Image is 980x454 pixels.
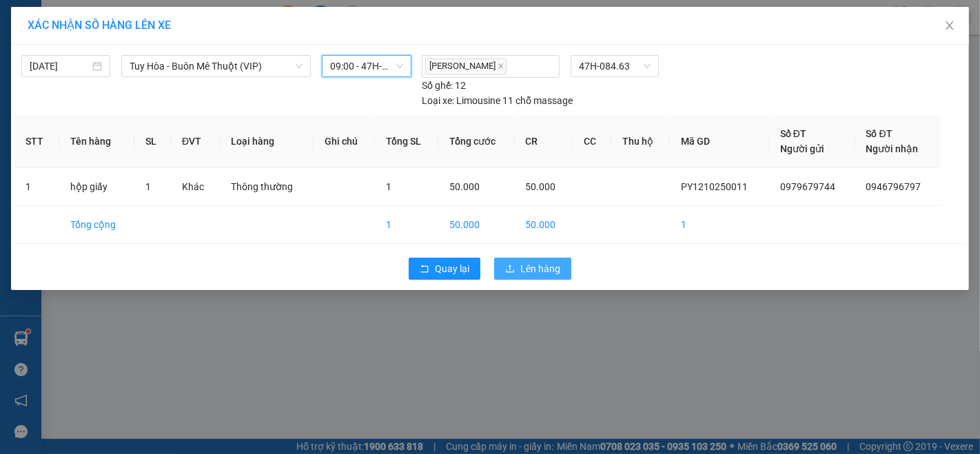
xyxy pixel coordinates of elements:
[134,115,171,168] th: SL
[420,264,429,275] span: rollback
[520,261,560,276] span: Lên hàng
[930,7,969,45] button: Close
[85,23,183,37] span: 08:11:20 [DATE]
[59,115,134,168] th: Tên hàng
[681,181,748,192] span: PY1210250011
[780,181,835,192] span: 0979679744
[314,115,375,168] th: Ghi chú
[386,181,391,192] span: 1
[422,93,573,108] div: Limousine 11 chỗ massage
[295,62,303,70] span: down
[422,78,453,93] span: Số ghế:
[145,181,151,192] span: 1
[515,115,573,168] th: CR
[573,115,611,168] th: CC
[14,168,59,206] td: 1
[498,63,504,70] span: close
[866,143,919,154] span: Người nhận
[422,93,454,108] span: Loại xe:
[866,128,892,139] span: Số ĐT
[17,23,400,52] span: Thời gian : - Nhân viên nhận hàng :
[670,115,769,168] th: Mã GD
[130,56,303,76] span: Tuy Hòa - Buôn Mê Thuột (VIP)
[611,115,671,168] th: Thu hộ
[220,168,314,206] td: Thông thường
[526,181,556,192] span: 50.000
[425,59,507,74] span: [PERSON_NAME]
[515,206,573,244] td: 50.000
[220,115,314,168] th: Loại hàng
[14,115,59,168] th: STT
[28,19,171,32] span: XÁC NHẬN SỐ HÀNG LÊN XE
[435,261,469,276] span: Quay lại
[171,168,220,206] td: Khác
[30,59,90,74] input: 12/10/2025
[579,56,651,76] span: 47H-084.63
[59,168,134,206] td: hộp giấy
[438,115,514,168] th: Tổng cước
[449,181,480,192] span: 50.000
[171,115,220,168] th: ĐVT
[190,23,400,52] span: Võ Thị Bích Tuyền
[409,258,480,280] button: rollbackQuay lại
[375,115,438,168] th: Tổng SL
[505,264,515,275] span: upload
[59,206,134,244] td: Tổng cộng
[944,20,955,31] span: close
[438,206,514,244] td: 50.000
[780,128,806,139] span: Số ĐT
[780,143,824,154] span: Người gửi
[494,258,571,280] button: uploadLên hàng
[330,56,402,76] span: 09:00 - 47H-084.63
[375,206,438,244] td: 1
[422,78,466,93] div: 12
[670,206,769,244] td: 1
[866,181,921,192] span: 0946796797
